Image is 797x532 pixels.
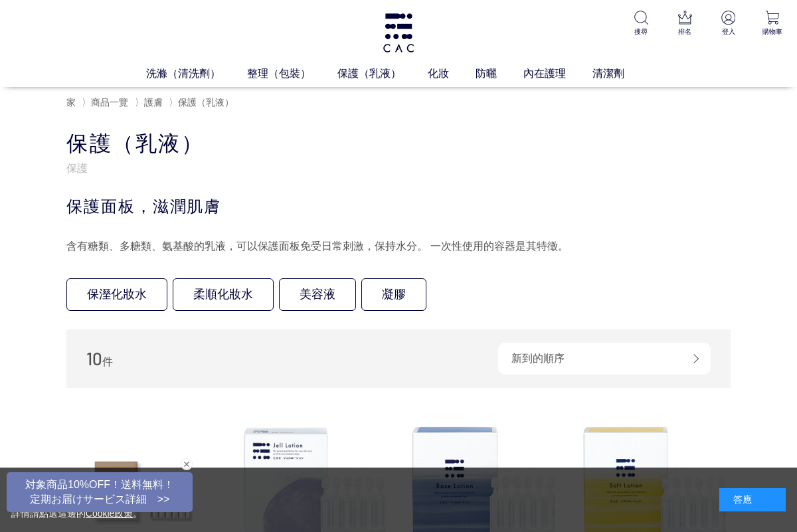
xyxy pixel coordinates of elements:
[66,278,167,311] a: 保溼化妝水
[82,96,132,109] li: 〉
[758,11,786,37] a: 購物車
[498,343,711,375] div: 新到的順序
[381,13,416,52] img: 標誌
[715,27,743,37] p: 登入
[135,96,166,109] li: 〉
[102,356,113,367] span: 件
[671,11,699,37] a: 排名
[144,97,163,108] a: 護膚
[337,66,428,82] a: 保護（乳液）
[523,66,592,82] a: 內在護理
[715,11,743,37] a: 登入
[66,130,731,158] h1: 保護（乳液）
[758,27,786,37] p: 購物車
[169,96,237,109] li: 〉
[361,278,426,311] a: 凝膠
[428,66,476,82] a: 化妝
[86,348,102,369] span: 10
[627,11,655,37] a: 搜尋
[719,488,786,511] div: 答應
[66,97,76,108] a: 家
[247,66,337,82] a: 整理（包裝）
[279,278,356,311] a: 美容液
[173,278,274,311] a: 柔順化妝水
[671,27,699,37] p: 排名
[66,236,731,257] div: 含有糖類、多糖類、氨基酸的乳液，可以保護面板免受日常刺激，保持水分。 一次性使用的容器是其特徵。
[66,195,731,219] div: 保護面板，滋潤肌膚
[66,161,731,175] p: 保護
[476,66,523,82] a: 防曬
[627,27,655,37] p: 搜尋
[146,66,247,82] a: 洗滌（清洗劑）
[91,97,128,108] a: 商品一覽
[178,97,234,108] a: 保護（乳液）
[592,66,651,82] a: 清潔劑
